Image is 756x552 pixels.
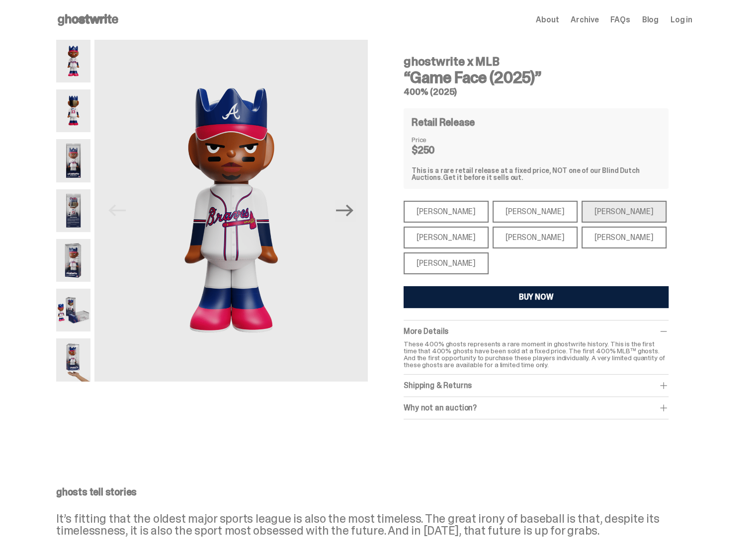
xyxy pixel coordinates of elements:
[493,201,578,223] div: [PERSON_NAME]
[404,326,448,336] span: More Details
[56,513,692,537] p: It’s fitting that the oldest major sports league is also the most timeless. The great irony of ba...
[56,40,90,82] img: 01-ghostwrite-mlb-game-face-hero-acuna-front.png
[56,487,692,497] p: ghosts tell stories
[56,289,90,331] img: 06-ghostwrite-mlb-game-face-hero-acuna-04.png
[519,293,554,301] div: BUY NOW
[404,381,669,391] div: Shipping & Returns
[671,16,692,24] a: Log in
[56,239,90,282] img: 05-ghostwrite-mlb-game-face-hero-acuna-03.png
[610,16,630,24] a: FAQs
[412,117,475,127] h4: Retail Release
[412,136,461,143] dt: Price
[404,403,669,413] div: Why not an auction?
[493,227,578,248] div: [PERSON_NAME]
[404,252,489,274] div: [PERSON_NAME]
[404,70,669,85] h3: “Game Face (2025)”
[94,40,368,382] img: 01-ghostwrite-mlb-game-face-hero-acuna-front.png
[536,16,559,24] a: About
[56,189,90,232] img: 04-ghostwrite-mlb-game-face-hero-acuna-02.png
[404,340,669,368] p: These 400% ghosts represents a rare moment in ghostwrite history. This is the first time that 400...
[582,227,667,248] div: [PERSON_NAME]
[642,16,659,24] a: Blog
[443,173,523,182] span: Get it before it sells out.
[334,200,356,222] button: Next
[582,201,667,223] div: [PERSON_NAME]
[56,139,90,182] img: 03-ghostwrite-mlb-game-face-hero-acuna-01.png
[404,56,669,68] h4: ghostwrite x MLB
[571,16,598,24] a: Archive
[404,201,489,223] div: [PERSON_NAME]
[404,87,669,96] h5: 400% (2025)
[56,89,90,132] img: 02-ghostwrite-mlb-game-face-hero-acuna-back.png
[56,338,90,381] img: MLB400ScaleImage.2413-ezgif.com-optipng.png
[412,145,461,155] dd: $250
[404,286,669,308] button: BUY NOW
[412,167,661,181] div: This is a rare retail release at a fixed price, NOT one of our Blind Dutch Auctions.
[404,227,489,248] div: [PERSON_NAME]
